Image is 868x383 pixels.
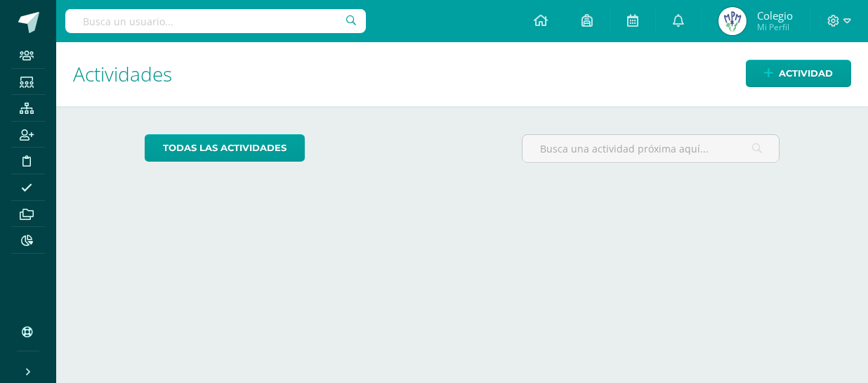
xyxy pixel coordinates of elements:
input: Busca una actividad próxima aquí... [522,135,780,162]
input: Busca un usuario... [65,9,366,33]
img: e484a19925c0a5cccf408cad57c67c38.png [718,7,747,35]
span: Mi Perfil [757,21,793,33]
span: Colegio [757,8,793,22]
a: Actividad [746,60,851,87]
span: Actividad [779,60,833,86]
a: todas las Actividades [145,134,305,162]
h1: Actividades [73,42,851,106]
